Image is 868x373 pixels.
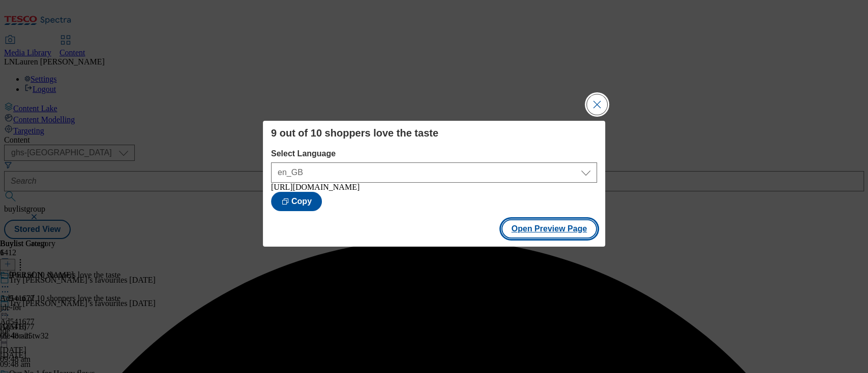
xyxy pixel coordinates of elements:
div: Modal [263,121,605,247]
button: Copy [271,192,322,211]
div: [URL][DOMAIN_NAME] [271,183,597,192]
label: Select Language [271,149,597,158]
button: Open Preview Page [501,219,597,239]
button: Close Modal [587,94,607,115]
h4: 9 out of 10 shoppers love the taste [271,127,597,139]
